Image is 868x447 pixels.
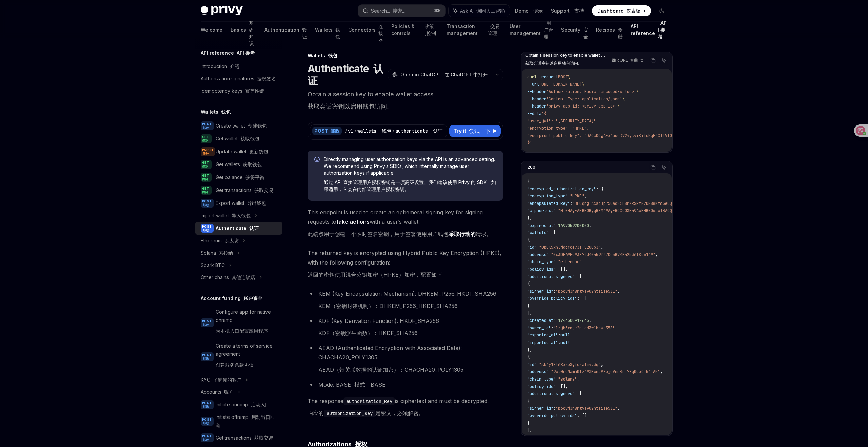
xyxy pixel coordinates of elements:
span: \ [622,96,625,102]
font: 认证 [249,225,259,231]
span: --header [527,89,546,94]
span: , [577,376,579,382]
div: Introduction [201,62,239,71]
button: Ask AI [659,56,668,65]
span: , [589,223,591,228]
a: User management 用户管理 [510,22,553,38]
button: Search... 搜索...⌘K [358,5,446,17]
span: , [582,259,584,265]
span: ], [527,311,532,316]
font: KDF（密钥派生函数）：HKDF_SHA256 [318,330,418,336]
a: Recipes 食谱 [596,22,623,38]
a: Idempotency keys 幂等性键 [195,85,282,97]
span: "HPKE" [570,193,584,199]
span: curl [527,74,537,80]
span: "signer_id" [527,406,553,411]
font: 仪表板 [626,8,640,14]
span: POST [558,74,568,80]
span: : [], [556,384,568,389]
span: "user_jwt": "[SECURITY_DATA]", [527,118,598,124]
span: "chain_type" [527,259,556,265]
span: : [ [575,274,582,279]
span: } [527,303,530,309]
h5: Account funding [201,294,262,303]
li: KEM (Key Encapsulation Mechanism): DHKEM_P256_HKDF_SHA256 [308,289,503,313]
div: Idempotency keys [201,87,264,95]
font: 基础知识 [249,20,254,46]
font: 幂等性键 [245,88,264,94]
font: 认证 [308,62,383,87]
span: : [568,193,570,199]
span: "p3cyj3n8mt9f9u2htfize511" [556,406,617,411]
font: 导入钱包 [232,213,251,218]
font: 响应的 是密文，必须解密。 [308,410,424,416]
span: ⌘ K [434,8,441,14]
font: 安全 [583,27,588,39]
span: 1744300912643 [558,318,589,323]
span: { [527,281,530,287]
font: 演示 [533,8,543,14]
div: Initiate onramp [216,401,270,409]
span: "expires_at" [527,223,556,228]
font: 获取会话密钥以启用钱包访问。 [525,61,582,66]
span: Directly managing user authorization keys via the API is an advanced setting. We recommend using ... [324,156,496,195]
span: \ [617,103,620,109]
span: POST [201,121,214,130]
font: 启动入口 [251,402,270,407]
span: "0x3DE69Fd93873d40459f27Ce5B74B42536f8d6149" [551,252,655,257]
font: 邮政 [203,405,209,408]
a: POST 邮政Configure app for native onramp为本机入口配置应用程序 [195,306,282,340]
div: Search... [371,7,405,15]
span: "additional_signers" [527,274,575,279]
div: Initiate offramp [216,413,278,429]
div: authenticate [395,128,443,134]
span: }' [527,140,532,145]
span: POST [201,417,214,426]
span: , [617,406,620,411]
font: 获取钱包 [240,136,259,141]
font: AEAD（带关联数据的认证加密）：CHACHA20_POLY1305 [318,366,463,373]
button: Toggle dark mode [656,5,667,16]
span: "additional_signers" [527,391,575,396]
div: Solana [201,249,233,257]
font: 返回的密钥使用混合公钥加密（HPKE）加密，配置如下： [308,271,448,278]
div: POST [312,127,342,135]
span: { [527,354,530,360]
a: Dashboard 仪表板 [592,5,651,16]
font: 卷曲 [630,58,638,63]
font: 其他连锁店 [232,274,255,280]
span: '{ [541,111,546,116]
div: / [344,128,347,134]
div: Authenticate [216,224,259,232]
font: 邮政 [203,203,209,207]
span: "solana" [558,376,577,382]
font: 导出钱包 [247,200,266,206]
code: authorization_key [343,397,395,405]
span: null [560,332,570,338]
p: Obtain a session key to enable wallet access. [308,90,503,114]
span: , [589,318,591,323]
span: } [527,421,530,426]
a: take actions [336,218,370,226]
font: 食谱 [618,27,623,39]
button: Ask AI 询问人工智能 [449,5,510,17]
font: 支持 [574,8,584,14]
span: "encapsulated_key" [527,201,570,206]
span: "imported_at" [527,340,558,345]
font: 修补 [203,152,209,155]
span: "lzjb3xnjk2ntod3w1hgwa358" [553,325,615,331]
a: GET 得到Get wallet 获取钱包 [195,132,282,145]
span: "wallets" [527,230,549,235]
a: Authorization signatures 授权签名 [195,73,282,85]
font: 认证 [433,128,443,134]
span: "override_policy_ids" [527,296,577,301]
span: "sb4y18l68xze8gfszafmyv3q" [539,362,601,367]
span: , [601,362,603,367]
span: Ask AI [460,7,505,14]
span: : [], [556,267,568,272]
button: Copy the contents from the code block [649,56,657,65]
div: Ethereum [201,237,239,245]
span: PATCH [201,147,215,156]
font: 连接器 [378,23,383,43]
span: "policy_ids" [527,267,556,272]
